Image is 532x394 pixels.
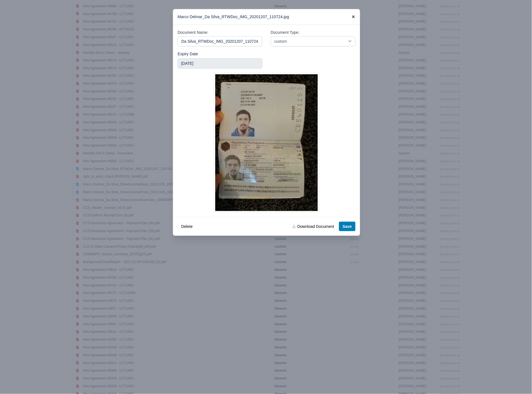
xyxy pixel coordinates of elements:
[173,9,360,25] div: Marco Delmar_Da Silva_RTWDoc_IMG_20201207_110724.jpg
[339,222,356,231] button: Save
[271,29,299,36] label: Document Type:
[178,29,209,36] label: Document Name:
[178,222,196,231] button: Delete
[504,367,532,394] iframe: Chat Widget
[289,222,338,231] a: Download Document
[178,51,198,57] label: Expiry Date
